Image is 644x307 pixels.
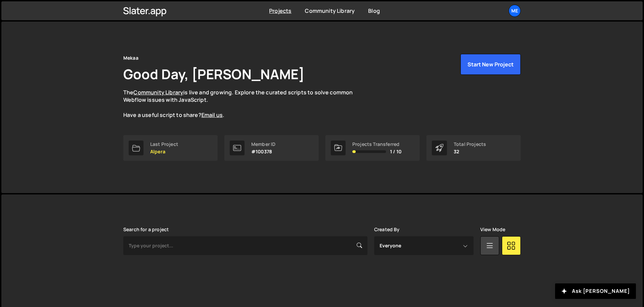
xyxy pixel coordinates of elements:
p: The is live and growing. Explore the curated scripts to solve common Webflow issues with JavaScri... [123,89,366,119]
a: Projects [269,7,291,14]
input: Type your project... [123,236,367,255]
a: Community Library [305,7,355,14]
p: Alpera [150,149,178,154]
p: 32 [454,149,486,154]
a: Email us [201,111,223,119]
label: View Mode [480,227,505,232]
label: Search for a project [123,227,169,232]
p: #100378 [251,149,276,154]
div: Projects Transferred [352,142,401,147]
button: Start New Project [460,54,521,75]
span: 1 / 10 [390,149,401,154]
div: Total Projects [454,142,486,147]
div: Member ID [251,142,276,147]
a: Blog [368,7,380,14]
div: Last Project [150,142,178,147]
a: Me [509,5,521,17]
label: Created By [374,227,400,232]
h1: Good Day, [PERSON_NAME] [123,65,304,83]
a: Community Library [133,89,183,96]
button: Ask [PERSON_NAME] [555,283,636,299]
a: Last Project Alpera [123,135,218,161]
div: Mekaa [123,54,138,62]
